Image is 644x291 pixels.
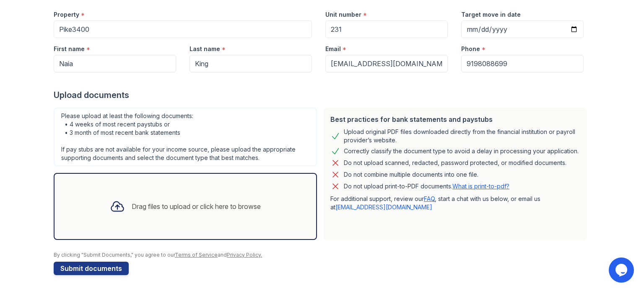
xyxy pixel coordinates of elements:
[330,195,580,211] p: For additional support, review our , start a chat with us below, or email us at
[190,45,220,53] label: Last name
[461,45,480,53] label: Phone
[335,203,432,211] a: [EMAIL_ADDRESS][DOMAIN_NAME]
[344,182,509,191] p: Do not upload print-to-PDF documents.
[54,89,590,101] div: Upload documents
[344,170,478,180] div: Do not combine multiple documents into one file.
[424,195,435,202] a: FAQ
[344,146,579,156] div: Correctly classify the document type to avoid a delay in processing your application.
[461,10,521,19] label: Target move in date
[54,10,79,19] label: Property
[325,10,361,19] label: Unit number
[609,258,636,283] iframe: chat widget
[132,201,261,211] div: Drag files to upload or click here to browse
[54,262,129,275] button: Submit documents
[344,128,580,144] div: Upload original PDF files downloaded directly from the financial institution or payroll provider’...
[54,45,85,53] label: First name
[175,252,218,258] a: Terms of Service
[344,158,566,168] div: Do not upload scanned, redacted, password protected, or modified documents.
[54,252,590,258] div: By clicking "Submit Documents," you agree to our and
[452,183,509,190] a: What is print-to-pdf?
[227,252,262,258] a: Privacy Policy.
[330,114,580,124] div: Best practices for bank statements and paystubs
[54,108,317,166] div: Please upload at least the following documents: • 4 weeks of most recent paystubs or • 3 month of...
[325,45,341,53] label: Email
